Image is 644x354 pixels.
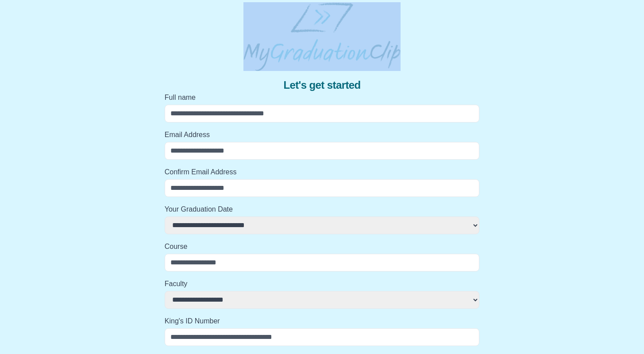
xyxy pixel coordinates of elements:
[165,130,480,140] label: Email Address
[165,167,480,177] label: Confirm Email Address
[165,316,480,326] label: King's ID Number
[165,92,480,103] label: Full name
[283,78,360,92] span: Let's get started
[243,2,401,71] img: MyGraduationClip
[165,241,480,252] label: Course
[165,204,480,215] label: Your Graduation Date
[165,279,480,289] label: Faculty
